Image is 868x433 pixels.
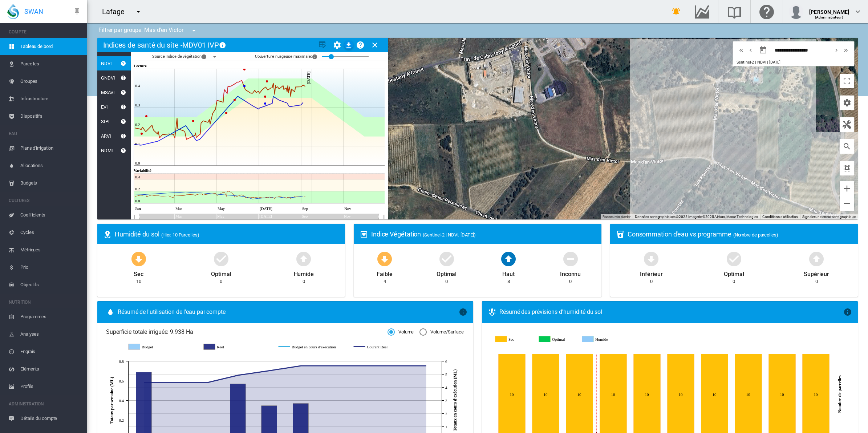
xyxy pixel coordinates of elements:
[264,103,266,104] circle: 2025 Jul 10 0.319
[118,308,459,316] span: Résumé de l'utilisation de l'eau par compte
[127,210,140,223] g: Zoom chart using cursor arrows
[746,46,755,54] button: icon-chevron-left
[445,398,447,403] tspan: 3
[219,41,228,49] md-icon: icon-information
[582,336,620,343] g: Humide
[152,52,210,61] span: Source Indice de végétation
[119,146,128,155] md-icon: icon-help-circle
[93,23,203,38] div: Filtrer par groupe: Mas d'en Victor
[344,41,353,49] button: icon-download
[815,15,843,19] span: (Administrateur)
[330,364,333,367] circle: Courant Réel 25 août 5.65
[266,81,268,82] circle: 2025 Jul 13 0.434
[419,329,464,336] md-radio-button: Volume/Surface
[20,410,81,427] span: Détails du compte
[356,41,365,49] md-icon: icon-help-circle
[842,46,850,54] md-icon: icon-chevron-double-right
[9,128,81,139] span: EAU
[135,206,141,210] tspan: Jan
[539,336,576,343] g: Optimal
[603,214,630,219] button: Raccourcis clavier
[495,336,533,343] g: Sec
[20,241,81,259] span: Métriques
[445,385,447,390] tspan: 4
[318,41,327,49] md-icon: icon-table-edit
[174,381,177,384] circle: Courant Réel 21 juil. 4.36
[7,4,19,19] img: SWAN-Landscape-Logo-Colour-drop.png
[353,344,421,350] g: Courant Réel
[725,250,743,267] md-icon: icon-checkbox-marked-circle
[20,139,81,157] span: Plans d'irrigation
[20,259,81,276] span: Prix
[130,250,147,267] md-icon: icon-arrow-down-bold-circle
[116,56,131,70] button: icon-help-circle
[134,168,151,173] tspan: Variabilité
[9,26,81,38] span: COMPTE
[244,85,245,87] circle: 2025 Jun 10 0.41
[134,214,384,219] rect: Zoom chart using cursor arrows
[642,250,660,267] md-icon: icon-arrow-down-bold-circle
[97,104,108,110] div: EVI
[192,120,194,122] circle: 2025 Mar 28 0.23
[756,43,770,57] button: md-calendar
[134,64,147,68] tspan: Lecture
[141,133,142,134] circle: 2025 Jan 12 0.164
[295,250,312,267] md-icon: icon-arrow-up-bold-circle
[236,374,239,377] circle: Courant Réel 4 août 4.93
[116,114,131,129] button: icon-help-circle
[650,278,653,285] div: 0
[388,329,414,336] md-radio-button: Volume
[212,250,230,267] md-icon: icon-checkbox-marked-circle
[377,267,392,278] div: Faible
[789,4,803,19] img: profile.jpg
[840,74,854,88] button: Passer en plein écran
[226,112,227,114] circle: 2025 May 15 0.27
[840,139,854,154] button: icon-magnify
[758,7,775,16] md-icon: Cliquez ici pour obtenir de l'aide
[73,7,81,16] md-icon: icon-pin
[330,38,344,52] button: icon-cog
[97,75,115,81] div: GNDVI
[97,119,110,124] div: SIPI
[672,7,681,16] md-icon: icon-bell-ring
[119,359,124,364] tspan: 0.8
[220,278,222,285] div: 0
[733,232,778,238] span: (Nombre de parcelles)
[362,364,365,367] circle: Courant Réel 1 sept. 5.65
[840,96,854,110] button: icon-cog
[843,98,851,107] md-icon: icon-cog
[278,344,346,350] g: Budget en cours d'exécution
[135,161,140,165] tspan: 0.0
[488,308,496,316] md-icon: icon-thermometer-lines
[804,267,829,278] div: Supérieur
[20,360,81,378] span: Eléments
[135,84,140,88] tspan: 0.4
[119,398,124,403] tspan: 0.4
[116,129,131,143] button: icon-help-circle
[841,46,851,54] button: icon-chevron-double-right
[303,278,305,285] div: 0
[20,276,81,294] span: Objectifs
[560,267,581,278] div: Inconnu
[20,206,81,224] span: Coefficients
[445,359,447,364] tspan: 6
[135,142,140,146] tspan: 0.1
[635,215,758,219] span: Données cartographiques ©2025 Imagerie ©2025 Airbus, Maxar Technologies
[299,364,302,367] circle: Courant Réel 18 août 5.65
[119,418,124,422] tspan: 0.2
[445,425,447,429] tspan: 1
[360,230,368,239] md-icon: icon-heart-box-outline
[201,52,210,61] md-icon: icon-information
[294,267,314,278] div: Humide
[20,308,81,325] span: Programmes
[103,230,112,239] md-icon: icon-map-marker-radius
[119,102,128,111] md-icon: icon-help-circle
[423,232,475,238] span: (Sentinel-2 | NDVI, [DATE])
[306,72,311,84] tspan: [DATE]
[20,174,81,192] span: Budgets
[840,181,854,196] button: Zoom avant
[24,7,43,16] span: SWAN
[853,7,862,16] md-icon: icon-chevron-down
[616,230,625,239] md-icon: icon-cup-water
